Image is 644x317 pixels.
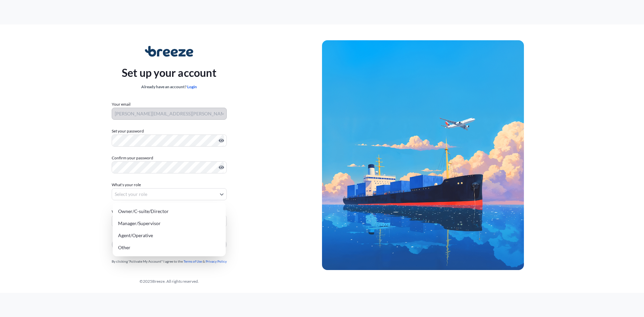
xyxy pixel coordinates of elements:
[219,165,224,170] button: Show password
[115,217,223,229] div: Manager/Supervisor
[115,229,223,242] div: Agent/Operative
[115,242,223,254] div: Other
[115,205,223,217] div: Owner/C-suite/Director
[219,138,224,143] button: Show password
